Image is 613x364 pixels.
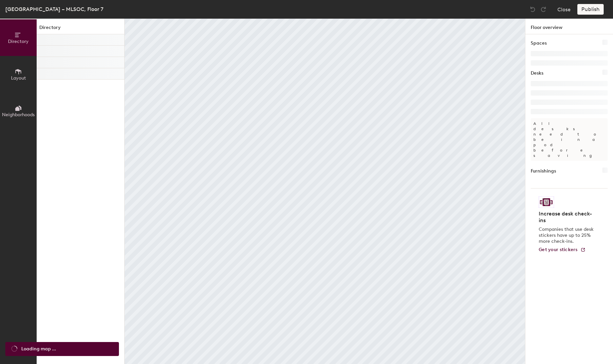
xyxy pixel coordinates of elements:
span: Directory [8,39,29,44]
h1: Furnishings [531,168,556,175]
span: Get your stickers [539,247,578,252]
h4: Increase desk check-ins [539,210,596,224]
div: [GEOGRAPHIC_DATA] – MLSOC, Floor 7 [5,5,103,13]
p: All desks need to be in a pod before saving [531,118,608,161]
h1: Spaces [531,40,547,47]
img: Redo [540,6,547,13]
span: Layout [11,75,26,81]
button: Close [557,4,571,15]
h1: Directory [37,24,124,34]
h1: Floor overview [525,19,613,34]
img: Undo [529,6,536,13]
h1: Desks [531,70,543,77]
span: Loading map ... [21,345,56,353]
img: Sticker logo [539,196,554,208]
p: Companies that use desk stickers have up to 25% more check-ins. [539,226,596,244]
a: Get your stickers [539,247,586,253]
span: Neighborhoods [2,112,35,118]
canvas: Map [125,19,525,364]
